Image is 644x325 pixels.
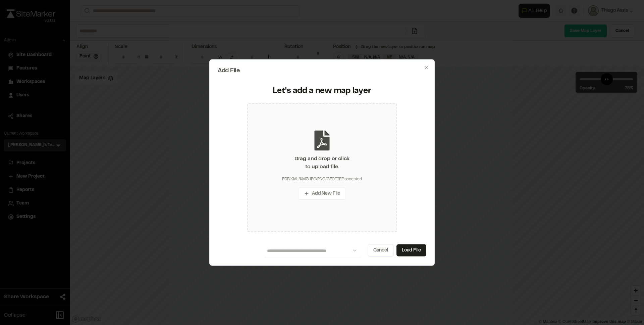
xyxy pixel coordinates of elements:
[218,68,426,74] h2: Add File
[396,244,426,256] button: Load File
[282,176,362,182] div: PDF/KML/KMZ/JPG/PNG/GEOTIFF accepted
[294,154,350,171] div: Drag and drop or click to upload file.
[298,187,346,199] button: Add New File
[368,244,394,256] button: Cancel
[222,86,422,97] div: Let's add a new map layer
[247,103,397,232] div: Drag and drop or clickto upload file.PDF/KML/KMZ/JPG/PNG/GEOTIFF acceptedAdd New File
